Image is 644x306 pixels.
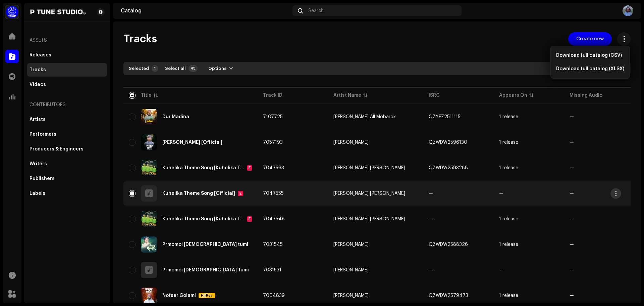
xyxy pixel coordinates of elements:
[141,211,157,227] img: 002b69c9-58a7-43a6-9fe3-3fe2fb4fc28b
[238,191,243,196] div: E
[499,115,559,119] span: 1 release
[499,217,518,221] div: 1 release
[247,216,252,222] div: E
[570,293,629,298] re-a-table-badge: —
[499,140,518,145] div: 1 release
[27,128,107,141] re-m-nav-item: Performers
[27,78,107,91] re-m-nav-item: Videos
[141,92,152,99] div: Title
[208,62,226,75] span: Options
[499,191,503,196] re-a-table-link: —
[162,140,222,145] div: Mayar Duniya [Official]
[333,140,418,145] span: Mahadi Hasan
[263,166,284,170] span: 7047563
[162,242,248,247] div: Prmomoi Allah tumi
[333,115,396,119] div: [PERSON_NAME] All Mobarok
[199,293,214,298] span: Hi-Res
[333,92,361,99] div: Artist Name
[263,140,283,145] span: 7057193
[570,217,629,221] re-a-table-badge: —
[429,242,468,247] div: QZWDW2588326
[499,166,518,170] div: 1 release
[333,217,405,221] div: [PERSON_NAME] [PERSON_NAME]
[333,268,418,272] span: Mahadi Bin Badsa
[141,288,157,304] img: 8a70bb8f-32bc-4d36-a4ba-976a0544cdff
[27,187,107,200] re-m-nav-item: Labels
[333,242,369,247] div: [PERSON_NAME]
[27,97,107,113] re-a-nav-header: Contributors
[27,142,107,156] re-m-nav-item: Producers & Engineers
[499,268,503,272] re-a-table-link: —
[30,161,47,167] div: Writers
[141,109,157,125] img: 1074a546-5ac0-41e4-a4f4-a7a5631ca2cd
[121,8,290,13] div: Catalog
[570,140,629,145] re-a-table-badge: —
[429,293,468,298] div: QZWDW2579473
[333,166,405,170] div: [PERSON_NAME] [PERSON_NAME]
[141,160,157,176] img: e9e47084-3542-4f96-a24b-cfcc6cb98b49
[165,62,186,75] span: Select all
[429,268,433,272] div: —
[30,8,86,16] img: 014156fc-5ea7-42a8-85d9-84b6ed52d0f4
[499,115,518,119] div: 1 release
[556,66,624,72] span: Download full catalog (XLSX)
[263,242,283,247] span: 7031545
[499,92,527,99] div: Appears On
[27,63,107,77] re-m-nav-item: Tracks
[570,166,629,170] re-a-table-badge: —
[308,8,324,13] span: Search
[27,157,107,171] re-m-nav-item: Writers
[263,191,284,196] span: 7047555
[429,115,461,119] div: QZYFZ2511115
[30,191,45,196] div: Labels
[30,67,46,73] div: Tracks
[30,146,84,152] div: Producers & Engineers
[333,115,418,119] span: Abdullah All Mobarok
[333,191,405,196] div: [PERSON_NAME] [PERSON_NAME]
[556,53,622,58] span: Download full catalog (CSV)
[162,191,235,196] div: Kuhelika Theme Song [Official]
[333,242,418,247] span: Mahadi Bin Badsa
[333,293,369,298] div: [PERSON_NAME]
[263,217,285,221] span: 7047548
[129,66,149,71] div: Selected
[570,191,629,196] re-a-table-badge: —
[263,115,283,119] span: 7107725
[162,268,249,272] div: Prmomoi Allah Tumi
[27,32,107,48] re-a-nav-header: Assets
[623,5,633,16] img: 67ca7061-df42-48e1-b74f-daeae56ed2ae
[162,293,196,298] div: Nofser Golami
[429,217,433,221] div: —
[499,166,559,170] span: 1 release
[499,140,559,145] span: 1 release
[123,32,157,46] span: Tracks
[499,217,559,221] span: 1 release
[30,117,46,122] div: Artists
[189,65,198,72] p-badge: 45
[141,134,157,150] img: 834e7377-803e-4af4-8a9f-ef8bf2f49690
[499,242,518,247] div: 1 release
[333,268,369,272] div: [PERSON_NAME]
[333,166,418,170] span: Ariful Hasan Jahid
[576,32,604,46] span: Create new
[27,172,107,185] re-m-nav-item: Publishers
[263,293,285,298] span: 7004839
[499,242,559,247] span: 1 release
[570,115,629,119] re-a-table-badge: —
[203,63,238,74] button: Options
[333,191,418,196] span: Ariful Hasan Jahid
[570,242,629,247] re-a-table-badge: —
[499,293,559,298] span: 1 release
[333,293,418,298] span: HASANUJJAMAN ABID
[5,5,19,19] img: a1dd4b00-069a-4dd5-89ed-38fbdf7e908f
[568,32,612,46] button: Create new
[247,165,252,171] div: E
[333,140,369,145] div: [PERSON_NAME]
[429,140,467,145] div: QZWDW2596130
[161,63,200,74] button: Select all45
[141,236,157,253] img: dc94840a-21fb-4805-a0aa-962b0349fea7
[30,82,46,87] div: Videos
[333,217,418,221] span: Ariful Hasan Jahid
